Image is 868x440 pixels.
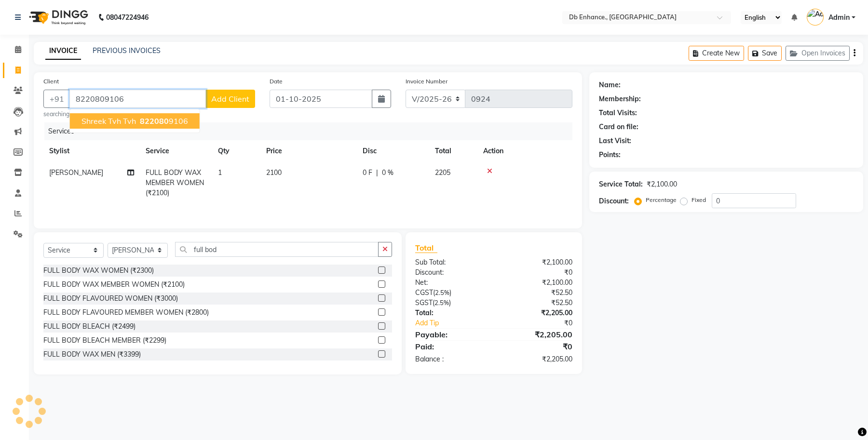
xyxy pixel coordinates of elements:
span: | [376,168,378,178]
a: PREVIOUS INVOICES [93,46,161,55]
div: ₹2,100.00 [647,179,677,189]
button: Add Client [205,90,255,108]
span: 1 [218,168,222,177]
span: 0 F [363,168,372,178]
span: Admin [828,13,850,23]
div: ₹52.50 [494,288,580,298]
label: Fixed [692,196,706,204]
th: Service [140,140,212,162]
div: ( ) [408,288,494,298]
span: Add Client [211,94,249,104]
span: [PERSON_NAME] [49,168,103,177]
div: Total: [408,308,494,318]
div: Paid: [408,341,494,352]
div: FULL BODY WAX WOMEN (₹2300) [43,266,154,276]
input: Search by Name/Mobile/Email/Code [69,90,206,108]
label: Invoice Number [406,77,448,86]
div: FULL BODY WAX MEN (₹3399) [43,349,141,360]
button: Open Invoices [786,46,850,61]
div: Net: [408,278,494,288]
a: INVOICE [45,42,81,60]
th: Stylist [43,140,140,162]
input: Search or Scan [175,242,379,257]
div: Last Visit: [599,136,631,146]
th: Disc [357,140,429,162]
th: Action [477,140,572,162]
div: Total Visits: [599,108,637,118]
span: SGST [415,298,433,307]
div: FULL BODY BLEACH MEMBER (₹2299) [43,335,166,346]
span: Total [415,243,437,253]
div: Card on file: [599,122,638,132]
div: ₹2,205.00 [494,329,580,340]
div: ₹2,100.00 [494,278,580,288]
span: 2100 [266,168,282,177]
div: ₹2,205.00 [494,308,580,318]
th: Qty [212,140,260,162]
span: 822080 [140,116,169,126]
div: ₹2,100.00 [494,257,580,267]
label: Percentage [646,196,677,204]
span: 2.5% [435,289,449,296]
div: ₹0 [494,267,580,278]
label: Client [43,77,59,86]
span: CGST [415,288,433,297]
div: Service Total: [599,179,643,189]
th: Total [429,140,477,162]
div: ₹52.50 [494,298,580,308]
div: Balance : [408,354,494,364]
div: Discount: [599,196,629,206]
div: Payable: [408,329,494,340]
button: Save [748,46,782,61]
div: ₹2,205.00 [494,354,580,364]
div: FULL BODY FLAVOURED MEMBER WOMEN (₹2800) [43,307,209,318]
th: Price [260,140,357,162]
a: Add Tip [408,318,508,328]
label: Date [270,77,283,86]
div: Name: [599,80,621,90]
img: logo [25,4,91,31]
div: Services [44,122,580,140]
button: Create New [689,46,744,61]
div: ₹0 [494,341,580,352]
span: 0 % [382,168,393,178]
div: Points: [599,150,621,160]
b: 08047224946 [106,4,149,31]
div: FULL BODY BLEACH (₹2499) [43,321,136,332]
span: shreek tvh tvh [81,116,136,126]
div: ( ) [408,298,494,308]
div: FULL BODY FLAVOURED WOMEN (₹3000) [43,293,178,304]
div: FULL BODY WAX MEMBER WOMEN (₹2100) [43,280,185,290]
div: Discount: [408,267,494,278]
span: 2.5% [434,299,449,307]
div: Membership: [599,94,641,104]
span: FULL BODY WAX MEMBER WOMEN (₹2100) [146,168,204,197]
button: +91 [43,90,70,108]
div: Sub Total: [408,257,494,267]
img: Admin [807,9,824,26]
ngb-highlight: 9106 [138,116,188,126]
div: ₹0 [508,318,579,328]
span: 2205 [435,168,450,177]
small: searching... [43,110,255,119]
